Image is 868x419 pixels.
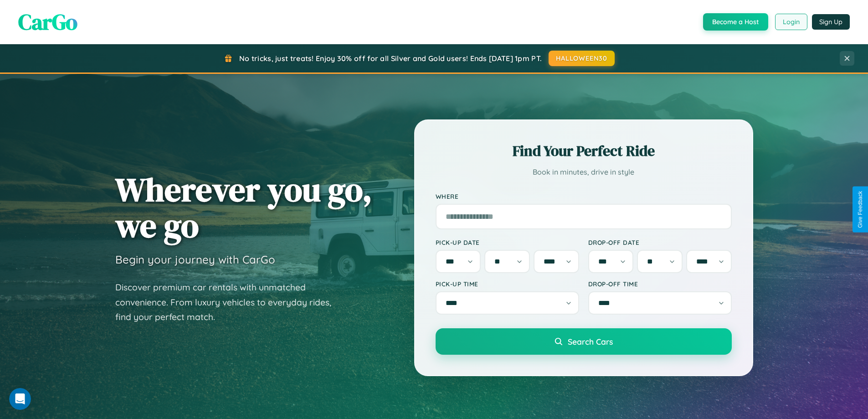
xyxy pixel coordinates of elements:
[568,336,613,347] span: Search Cars
[436,192,732,200] label: Where
[588,238,732,246] label: Drop-off Date
[436,280,579,288] label: Pick-up Time
[812,14,850,30] button: Sign Up
[18,7,77,37] span: CarGo
[436,166,732,179] p: Book in minutes, drive in style
[775,14,807,30] button: Login
[115,253,275,266] h3: Begin your journey with CarGo
[857,191,863,228] div: Give Feedback
[239,54,542,63] span: No tricks, just treats! Enjoy 30% off for all Silver and Gold users! Ends [DATE] 1pm PT.
[436,141,732,161] h2: Find Your Perfect Ride
[9,388,31,410] iframe: Intercom live chat
[115,171,372,243] h1: Wherever you go, we go
[436,328,732,355] button: Search Cars
[115,280,343,325] p: Discover premium car rentals with unmatched convenience. From luxury vehicles to everyday rides, ...
[549,51,615,66] button: HALLOWEEN30
[436,238,579,246] label: Pick-up Date
[588,280,732,288] label: Drop-off Time
[703,13,768,31] button: Become a Host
